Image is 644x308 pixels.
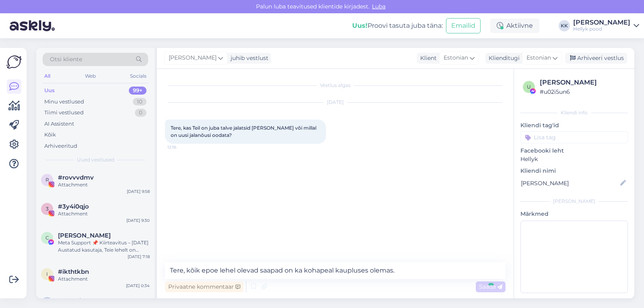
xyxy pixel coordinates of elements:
[573,19,630,26] div: [PERSON_NAME]
[44,131,56,139] div: Kõik
[43,71,52,81] div: All
[171,125,318,138] span: Tere, kas Teil on juba talve jalatsid [PERSON_NAME] või millal on uusi jalanõusi oodata?
[135,109,147,117] div: 0
[58,239,150,254] div: Meta Support 📌 Kiirteavitus – [DATE] Austatud kasutaja, Teie lehelt on tuvastatud sisu, mis võib ...
[417,54,437,62] div: Klient
[50,55,82,64] span: Otsi kliente
[520,131,628,143] input: Lisa tag
[520,210,628,218] p: Märkmed
[77,156,114,163] span: Uued vestlused
[44,142,77,150] div: Arhiveeritud
[527,84,531,90] span: u
[490,19,539,33] div: Aktiivne
[165,99,506,106] div: [DATE]
[58,297,89,304] span: #wlpraikq
[169,54,217,62] span: [PERSON_NAME]
[46,271,48,277] span: i
[58,174,94,181] span: #rovvvdmv
[129,87,147,95] div: 99+
[520,167,628,175] p: Kliendi nimi
[83,71,97,81] div: Web
[485,54,520,62] div: Klienditugi
[540,78,625,87] div: [PERSON_NAME]
[58,268,89,275] span: #ikthtkbn
[521,179,619,188] input: Lisa nimi
[126,217,150,223] div: [DATE] 9:30
[565,53,627,64] div: Arhiveeri vestlus
[44,87,55,95] div: Uus
[46,206,49,212] span: 3
[44,120,74,128] div: AI Assistent
[6,54,22,70] img: Askly Logo
[45,235,49,241] span: C
[126,283,150,289] div: [DATE] 0:34
[520,121,628,130] p: Kliendi tag'id
[58,210,150,217] div: Attachment
[352,21,443,31] div: Proovi tasuta juba täna:
[165,82,506,89] div: Vestlus algas
[369,3,388,10] span: Luba
[58,232,111,239] span: Clara Dongo
[128,254,150,260] div: [DATE] 7:18
[44,109,84,117] div: Tiimi vestlused
[540,87,625,96] div: # u02i5un6
[520,155,628,163] p: Hellyk
[573,19,639,32] a: [PERSON_NAME]Hellyk pood
[520,198,628,205] div: [PERSON_NAME]
[44,98,84,106] div: Minu vestlused
[128,71,148,81] div: Socials
[573,26,630,32] div: Hellyk pood
[58,181,150,188] div: Attachment
[58,275,150,283] div: Attachment
[45,177,49,183] span: r
[444,54,468,62] span: Estonian
[526,54,551,62] span: Estonian
[133,98,147,106] div: 10
[127,188,150,194] div: [DATE] 9:58
[559,20,570,31] div: KK
[227,54,268,62] div: juhib vestlust
[58,203,89,210] span: #3y4i0qjo
[167,144,198,150] span: 12:16
[352,22,367,29] b: Uus!
[446,18,481,33] button: Emailid
[520,147,628,155] p: Facebooki leht
[520,109,628,116] div: Kliendi info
